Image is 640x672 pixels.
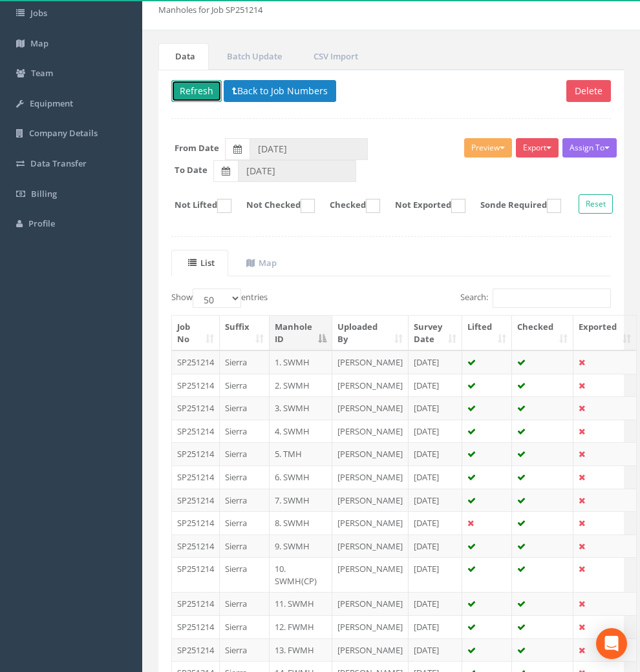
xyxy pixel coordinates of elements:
[210,43,295,70] a: Batch Update
[270,442,332,465] td: 5. TMH
[332,316,409,351] th: Uploaded By: activate to sort column ascending
[409,592,462,615] td: [DATE]
[188,257,215,269] uib-tab-heading: List
[332,374,409,397] td: [PERSON_NAME]
[31,188,57,199] span: Billing
[409,420,462,443] td: [DATE]
[512,316,573,351] th: Checked: activate to sort column ascending
[270,638,332,662] td: 13. FWMH
[220,374,270,397] td: Sierra
[172,592,220,615] td: SP251214
[270,316,332,351] th: Manhole ID: activate to sort column descending
[28,218,55,229] span: Profile
[332,592,409,615] td: [PERSON_NAME]
[332,489,409,512] td: [PERSON_NAME]
[172,465,220,489] td: SP251214
[462,316,512,351] th: Lifted: activate to sort column ascending
[172,316,220,351] th: Job No: activate to sort column ascending
[193,289,241,308] select: Showentries
[220,396,270,420] td: Sierra
[270,511,332,535] td: 8. SWMH
[270,396,332,420] td: 3. SWMH
[270,535,332,558] td: 9. SWMH
[409,465,462,489] td: [DATE]
[493,289,611,308] input: Search:
[220,592,270,615] td: Sierra
[562,138,617,158] button: Assign To
[332,465,409,489] td: [PERSON_NAME]
[224,80,336,102] button: Back to Job Numbers
[573,316,636,351] th: Exported: activate to sort column ascending
[220,316,270,351] th: Suffix: activate to sort column ascending
[30,7,47,19] span: Jobs
[270,465,332,489] td: 6. SWMH
[220,465,270,489] td: Sierra
[332,615,409,638] td: [PERSON_NAME]
[409,638,462,662] td: [DATE]
[596,628,627,659] div: Open Intercom Messenger
[332,535,409,558] td: [PERSON_NAME]
[31,67,53,79] span: Team
[220,557,270,592] td: Sierra
[172,420,220,443] td: SP251214
[172,615,220,638] td: SP251214
[175,142,219,154] label: From Date
[409,489,462,512] td: [DATE]
[162,199,231,213] label: Not Lifted
[464,138,512,158] button: Preview
[158,43,209,70] a: Data
[467,199,561,213] label: Sonde Required
[382,199,465,213] label: Not Exported
[409,535,462,558] td: [DATE]
[171,80,222,102] button: Refresh
[30,97,73,109] span: Equipment
[172,442,220,465] td: SP251214
[409,511,462,535] td: [DATE]
[270,489,332,512] td: 7. SWMH
[30,37,48,49] span: Map
[220,351,270,374] td: Sierra
[172,489,220,512] td: SP251214
[332,442,409,465] td: [PERSON_NAME]
[175,164,208,176] label: To Date
[332,638,409,662] td: [PERSON_NAME]
[270,374,332,397] td: 2. SWMH
[172,535,220,558] td: SP251214
[171,289,268,308] label: Show entries
[332,351,409,374] td: [PERSON_NAME]
[220,638,270,662] td: Sierra
[30,158,87,169] span: Data Transfer
[270,557,332,592] td: 10. SWMH(CP)
[158,4,262,16] li: Manholes for Job SP251214
[172,374,220,397] td: SP251214
[516,138,559,158] button: Export
[220,420,270,443] td: Sierra
[172,351,220,374] td: SP251214
[233,199,315,213] label: Not Checked
[172,557,220,592] td: SP251214
[220,442,270,465] td: Sierra
[172,511,220,535] td: SP251214
[460,289,611,308] label: Search:
[229,250,290,276] a: Map
[409,396,462,420] td: [DATE]
[246,257,277,269] uib-tab-heading: Map
[270,592,332,615] td: 11. SWMH
[172,638,220,662] td: SP251214
[220,489,270,512] td: Sierra
[409,615,462,638] td: [DATE]
[171,250,228,276] a: List
[409,351,462,374] td: [DATE]
[297,43,372,70] a: CSV Import
[317,199,380,213] label: Checked
[250,138,368,160] input: From Date
[332,511,409,535] td: [PERSON_NAME]
[220,535,270,558] td: Sierra
[270,420,332,443] td: 4. SWMH
[29,127,98,139] span: Company Details
[332,396,409,420] td: [PERSON_NAME]
[332,420,409,443] td: [PERSON_NAME]
[409,316,462,351] th: Survey Date: activate to sort column ascending
[238,160,356,182] input: To Date
[566,80,611,102] button: Delete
